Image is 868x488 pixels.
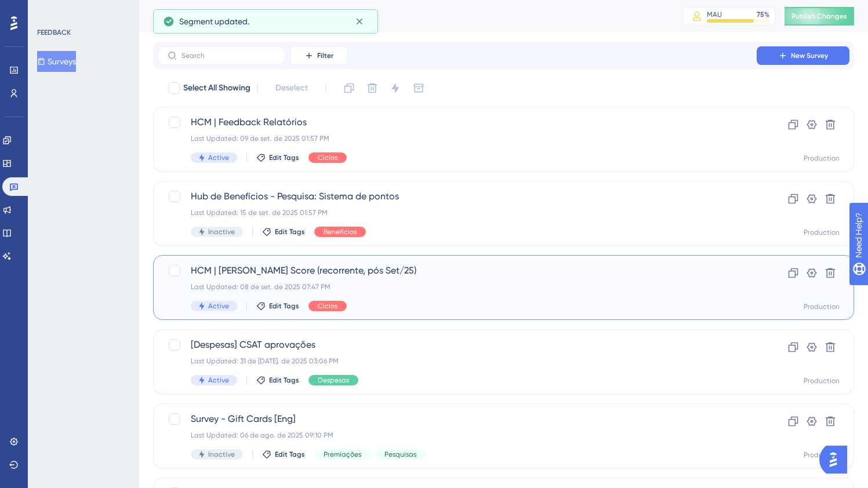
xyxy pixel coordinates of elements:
span: Publish Changes [791,12,847,21]
button: New Survey [757,46,849,65]
span: Need Help? [27,3,72,17]
span: Edit Tags [269,301,299,311]
button: Deselect [265,78,318,99]
button: Edit Tags [262,227,305,236]
span: Segment updated. [179,14,249,28]
div: Last Updated: 06 de ago. de 2025 09:10 PM [191,431,724,440]
span: Hub de Benefícios - Pesquisa: Sistema de pontos [191,190,724,203]
input: Search [181,52,275,60]
div: 75 % [757,10,769,19]
div: Production [804,450,840,460]
span: Active [208,301,229,311]
div: Last Updated: 15 de set. de 2025 01:57 PM [191,208,724,217]
span: Active [208,153,229,162]
span: Ciclos [318,153,337,162]
span: Premiações [324,450,361,459]
span: Ciclos [318,301,337,311]
span: Edit Tags [269,376,299,385]
div: Production [804,154,840,163]
span: Despesas [318,376,349,385]
div: Last Updated: 08 de set. de 2025 07:47 PM [191,282,724,292]
div: MAU [707,10,722,19]
div: Last Updated: 31 de [DATE]. de 2025 03:06 PM [191,356,724,366]
span: Active [208,376,229,385]
span: Deselect [275,81,308,95]
span: Filter [317,51,333,60]
button: Edit Tags [256,301,299,311]
button: Edit Tags [256,376,299,385]
button: Edit Tags [262,450,305,459]
span: Edit Tags [275,227,305,236]
span: Survey - Gift Cards [Eng] [191,412,724,426]
span: Pesquisas [384,450,416,459]
div: Production [804,228,840,237]
span: New Survey [791,51,828,60]
span: Select All Showing [183,81,250,95]
span: Edit Tags [275,450,305,459]
div: Surveys [153,8,653,24]
button: Publish Changes [785,7,854,26]
button: Surveys [37,51,76,72]
span: Edit Tags [269,153,299,162]
button: Edit Tags [256,153,299,162]
span: Benefícios [324,227,357,236]
div: Production [804,376,840,385]
iframe: UserGuiding AI Assistant Launcher [819,442,854,477]
span: Inactive [208,227,235,236]
div: Last Updated: 09 de set. de 2025 01:57 PM [191,134,724,143]
span: [Despesas] CSAT aprovações [191,338,724,352]
div: FEEDBACK [37,28,71,37]
div: Production [804,302,840,311]
span: Inactive [208,450,235,459]
span: HCM | Feedback Relatórios [191,115,724,129]
span: HCM | [PERSON_NAME] Score (recorrente, pós Set/25) [191,264,724,278]
button: Filter [290,46,348,65]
